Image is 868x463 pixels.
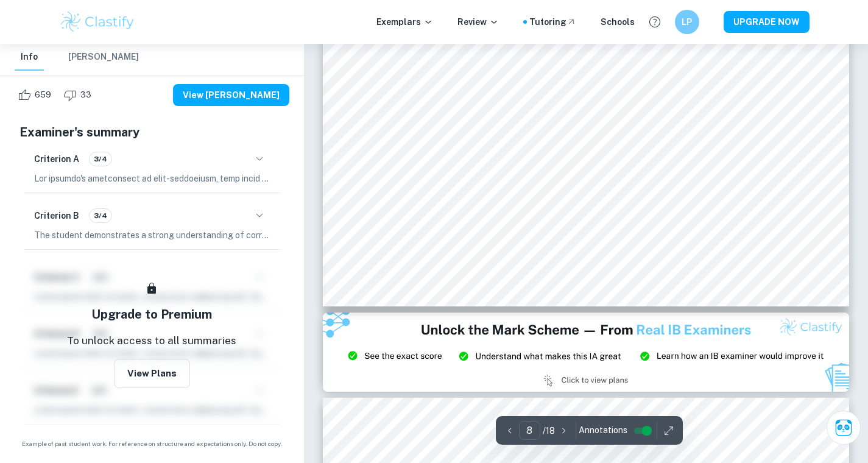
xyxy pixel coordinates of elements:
[644,12,665,32] button: Help and Feedback
[457,15,499,29] p: Review
[34,152,79,166] h6: Criterion A
[19,123,284,141] h5: Examiner's summary
[67,333,236,349] p: To unlock access to all summaries
[68,44,139,71] button: [PERSON_NAME]
[34,228,270,242] p: The student demonstrates a strong understanding of correct mathematical notation, symbols, and te...
[579,424,627,437] span: Annotations
[543,424,555,437] p: / 18
[91,305,212,323] h5: Upgrade to Premium
[34,209,79,222] h6: Criterion B
[323,313,849,392] img: Ad
[376,15,433,29] p: Exemplars
[15,44,44,71] button: Info
[724,11,810,33] button: UPGRADE NOW
[114,359,190,388] button: View Plans
[59,10,136,34] img: Clastify logo
[15,439,289,448] span: Example of past student work. For reference on structure and expectations only. Do not copy.
[90,154,111,164] span: 3/4
[675,10,699,34] button: LP
[601,15,635,29] a: Schools
[74,89,98,101] span: 33
[15,85,58,105] div: Like
[34,172,270,185] p: Lor ipsumdo's ametconsect ad elit-seddoeiusm, temp incid utlabore etdolorem al enimadminimv, quis...
[680,15,694,29] h6: LP
[90,210,111,221] span: 3/4
[827,411,861,445] button: Ask Clai
[529,15,576,29] a: Tutoring
[28,89,58,101] span: 659
[173,84,289,106] button: View [PERSON_NAME]
[60,85,98,105] div: Dislike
